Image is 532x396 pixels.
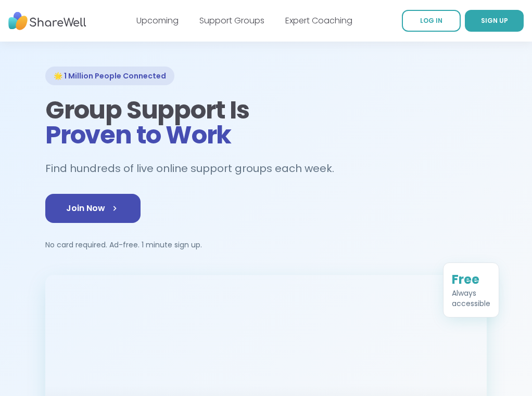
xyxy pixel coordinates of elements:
[8,7,86,35] img: ShareWell Nav Logo
[45,98,487,148] h1: Group Support Is
[285,15,352,27] a: Expert Coaching
[452,271,490,287] div: Free
[199,15,264,27] a: Support Groups
[45,194,141,223] a: Join Now
[420,16,442,25] span: LOG IN
[452,287,490,308] div: Always accessible
[402,10,461,32] a: LOG IN
[465,10,524,32] a: SIGN UP
[136,15,179,27] a: Upcoming
[45,67,174,85] div: 🌟 1 Million People Connected
[481,16,508,25] span: SIGN UP
[45,117,231,152] span: Proven to Work
[66,202,120,215] span: Join Now
[45,160,345,177] h2: Find hundreds of live online support groups each week.
[45,240,487,250] p: No card required. Ad-free. 1 minute sign up.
